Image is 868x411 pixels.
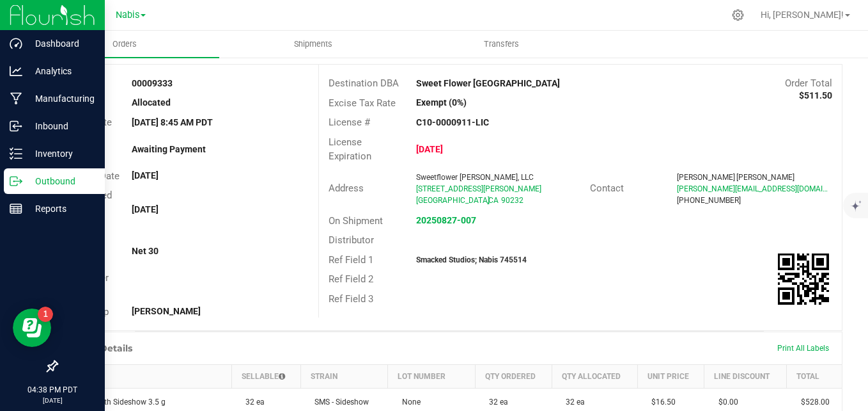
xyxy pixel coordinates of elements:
[231,365,300,389] th: Sellable
[329,254,373,266] span: Ref Field 1
[22,36,99,51] p: Dashboard
[416,117,489,127] strong: C10-0000911-LIC
[10,37,22,50] inline-svg: Dashboard
[132,78,173,88] strong: 00009333
[116,10,139,20] span: Nabis
[10,202,22,215] inline-svg: Reports
[132,97,171,108] strong: Allocated
[416,184,541,193] span: [STREET_ADDRESS][PERSON_NAME]
[22,146,99,161] p: Inventory
[10,147,22,160] inline-svg: Inventory
[645,398,676,407] span: $16.50
[799,90,832,101] strong: $511.50
[329,77,399,89] span: Destination DBA
[65,398,166,407] span: SMS Eighth Sideshow 3.5 g
[416,215,476,225] a: 20250827-007
[329,273,373,285] span: Ref Field 2
[10,92,22,105] inline-svg: Manufacturing
[22,118,99,134] p: Inbound
[416,78,560,88] strong: Sweet Flower [GEOGRAPHIC_DATA]
[501,196,523,205] span: 90232
[300,365,387,389] th: Strain
[787,365,842,389] th: Total
[778,254,829,305] qrcode: 00009333
[10,175,22,188] inline-svg: Outbound
[132,117,213,127] strong: [DATE] 8:45 AM PDT
[239,398,265,407] span: 32 ea
[308,398,369,407] span: SMS - Sideshow
[132,246,159,256] strong: Net 30
[329,215,383,227] span: On Shipment
[408,31,596,58] a: Transfers
[488,196,499,205] span: CA
[677,196,741,205] span: [PHONE_NUMBER]
[677,184,855,193] span: [PERSON_NAME][EMAIL_ADDRESS][DOMAIN_NAME]
[712,398,738,407] span: $0.00
[483,398,508,407] span: 32 ea
[10,65,22,77] inline-svg: Analytics
[132,306,201,316] strong: [PERSON_NAME]
[329,234,374,246] span: Distributor
[388,365,475,389] th: Lot Number
[329,182,364,194] span: Address
[22,91,99,106] p: Manufacturing
[785,77,832,89] span: Order Total
[277,38,350,50] span: Shipments
[22,201,99,216] p: Reports
[637,365,704,389] th: Unit Price
[329,97,396,109] span: Excise Tax Rate
[467,38,536,50] span: Transfers
[6,384,99,396] p: 04:38 PM PDT
[132,204,159,214] strong: [DATE]
[416,173,534,182] span: Sweetflower [PERSON_NAME], LLC
[559,398,585,407] span: 32 ea
[736,173,794,182] span: [PERSON_NAME]
[95,38,154,50] span: Orders
[31,31,219,58] a: Orders
[778,254,829,305] img: Scan me!
[6,396,99,405] p: [DATE]
[329,117,370,128] span: License #
[13,309,51,347] iframe: Resource center
[22,63,99,79] p: Analytics
[416,144,443,154] strong: [DATE]
[416,97,467,108] strong: Exempt (0%)
[552,365,637,389] th: Qty Allocated
[10,120,22,133] inline-svg: Inbound
[416,255,527,264] strong: Smacked Studios; Nabis 745514
[590,182,624,194] span: Contact
[132,144,206,154] strong: Awaiting Payment
[329,136,371,163] span: License Expiration
[132,170,159,181] strong: [DATE]
[761,10,844,20] span: Hi, [PERSON_NAME]!
[487,196,488,205] span: ,
[777,344,829,353] span: Print All Labels
[475,365,552,389] th: Qty Ordered
[329,293,373,305] span: Ref Field 3
[38,307,53,322] iframe: Resource center unread badge
[396,398,421,407] span: None
[794,398,830,407] span: $528.00
[416,196,490,205] span: [GEOGRAPHIC_DATA]
[219,31,408,58] a: Shipments
[677,173,735,182] span: [PERSON_NAME]
[704,365,787,389] th: Line Discount
[730,9,746,21] div: Manage settings
[22,173,99,189] p: Outbound
[58,365,232,389] th: Item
